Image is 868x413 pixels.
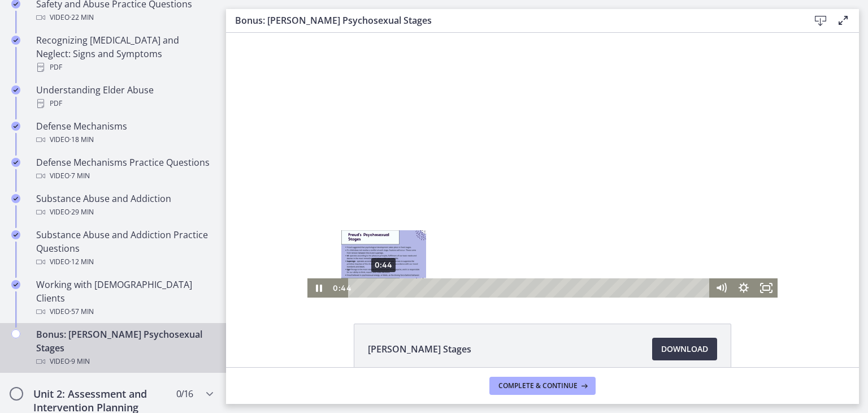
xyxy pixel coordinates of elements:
[36,328,212,368] div: Bonus: [PERSON_NAME] Psychosexual Stages
[70,305,94,319] span: · 57 min
[36,255,212,269] div: Video
[11,122,20,131] i: Completed
[70,255,94,269] span: · 12 min
[661,342,708,356] span: Download
[489,377,596,395] button: Complete & continue
[11,230,20,239] i: Completed
[36,228,212,269] div: Substance Abuse and Addiction Practice Questions
[652,338,717,360] a: Download
[11,280,20,289] i: Completed
[70,11,94,24] span: · 22 min
[36,169,212,183] div: Video
[36,133,212,147] div: Video
[70,169,90,183] span: · 7 min
[11,36,20,45] i: Completed
[11,158,20,167] i: Completed
[36,156,212,183] div: Defense Mechanisms Practice Questions
[529,246,552,265] button: Fullscreen
[36,278,212,319] div: Working with [DEMOGRAPHIC_DATA] Clients
[36,119,212,147] div: Defense Mechanisms
[36,305,212,319] div: Video
[36,11,212,24] div: Video
[235,14,791,27] h3: Bonus: [PERSON_NAME] Psychosexual Stages
[36,83,212,110] div: Understanding Elder Abuse
[36,192,212,219] div: Substance Abuse and Addiction
[11,194,20,203] i: Completed
[70,355,90,368] span: · 9 min
[368,342,471,356] span: [PERSON_NAME] Stages
[506,246,529,265] button: Show settings menu
[36,33,212,74] div: Recognizing [MEDICAL_DATA] and Neglect: Signs and Symptoms
[11,85,20,94] i: Completed
[36,61,212,74] div: PDF
[176,387,193,401] span: 0 / 16
[70,205,94,219] span: · 29 min
[226,33,859,298] iframe: Video Lesson
[498,381,578,390] span: Complete & continue
[70,133,94,147] span: · 18 min
[36,205,212,219] div: Video
[484,246,506,265] button: Mute
[36,355,212,368] div: Video
[36,97,212,110] div: PDF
